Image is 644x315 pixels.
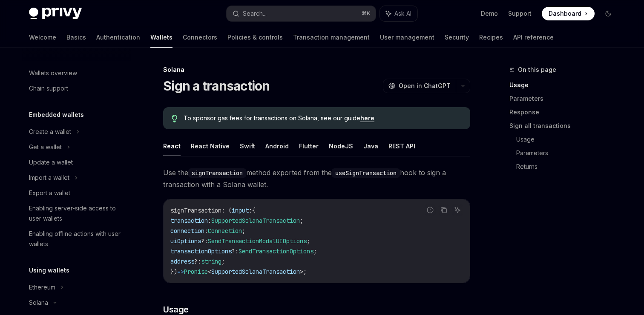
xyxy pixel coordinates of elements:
div: Export a wallet [29,188,70,198]
h5: Using wallets [29,265,69,275]
a: Enabling offline actions with user wallets [22,226,131,252]
a: Security [445,27,469,48]
span: }) [170,268,177,275]
div: Enabling server-side access to user wallets [29,203,126,224]
div: Import a wallet [29,173,69,183]
a: Update a wallet [22,155,131,170]
a: Sign all transactions [509,119,622,133]
span: ; [300,217,303,224]
span: signTransaction [170,207,221,214]
span: : [208,217,211,224]
code: signTransaction [188,168,246,178]
button: Copy the contents from the code block [438,204,449,216]
button: REST API [388,136,415,156]
span: On this page [518,65,556,75]
span: Connection [208,227,242,235]
span: SupportedSolanaTransaction [211,217,300,224]
a: Basics [66,27,86,48]
h5: Embedded wallets [29,110,84,120]
button: Swift [240,136,255,156]
span: ; [221,258,225,265]
span: : ( [221,207,232,214]
span: SupportedSolanaTransaction [211,268,300,275]
code: useSignTransaction [332,168,400,178]
button: Flutter [299,136,319,156]
a: Policies & controls [227,27,283,48]
a: Transaction management [293,27,370,48]
span: : [249,207,252,214]
span: ?: [201,237,208,245]
span: transaction [170,217,208,224]
a: Support [508,9,532,18]
div: Get a wallet [29,142,62,152]
div: Solana [29,298,48,308]
span: address [170,258,194,265]
span: => [177,268,184,275]
a: Demo [481,9,498,18]
span: Dashboard [549,9,581,18]
div: Wallets overview [29,68,77,78]
button: NodeJS [329,136,353,156]
button: Open in ChatGPT [383,79,456,93]
div: Solana [163,65,470,74]
button: Ask AI [452,204,463,216]
a: Wallets [150,27,172,48]
a: Authentication [96,27,140,48]
a: Connectors [183,27,217,48]
div: Create a wallet [29,127,71,137]
span: Ask AI [394,9,411,18]
button: Ask AI [380,6,417,21]
div: Update a wallet [29,157,73,167]
a: Parameters [516,146,622,160]
span: ; [313,247,317,255]
a: Recipes [479,27,503,48]
span: ; [307,237,310,245]
span: uiOptions [170,237,201,245]
span: Use the method exported from the hook to sign a transaction with a Solana wallet. [163,167,470,190]
a: Export a wallet [22,185,131,201]
span: input [232,207,249,214]
a: Dashboard [542,7,595,20]
span: SendTransactionOptions [239,247,313,255]
a: Parameters [509,92,622,105]
a: Welcome [29,27,56,48]
button: Android [265,136,289,156]
span: connection [170,227,204,235]
a: Enabling server-side access to user wallets [22,201,131,226]
a: Returns [516,160,622,173]
button: React [163,136,181,156]
span: ; [242,227,245,235]
span: ?: [194,258,201,265]
button: Java [363,136,378,156]
span: SendTransactionModalUIOptions [208,237,307,245]
span: To sponsor gas fees for transactions on Solana, see our guide . [184,114,462,122]
span: ; [303,268,307,275]
svg: Tip [172,115,178,122]
span: transactionOptions [170,247,232,255]
a: Usage [509,78,622,92]
div: Ethereum [29,282,55,292]
div: Enabling offline actions with user wallets [29,229,126,249]
a: Wallets overview [22,65,131,81]
a: here [360,114,374,122]
span: ?: [232,247,239,255]
a: API reference [513,27,554,48]
img: dark logo [29,8,82,20]
span: Open in ChatGPT [399,82,451,90]
span: { [252,207,256,214]
a: Response [509,105,622,119]
div: Chain support [29,83,68,94]
h1: Sign a transaction [163,78,270,94]
button: React Native [191,136,230,156]
span: Promise [184,268,208,275]
a: User management [380,27,434,48]
span: string [201,258,221,265]
span: ⌘ K [362,10,371,17]
button: Report incorrect code [425,204,436,216]
span: > [300,268,303,275]
div: Search... [243,9,267,19]
span: < [208,268,211,275]
button: Search...⌘K [227,6,376,21]
button: Toggle dark mode [601,7,615,20]
a: Usage [516,133,622,146]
